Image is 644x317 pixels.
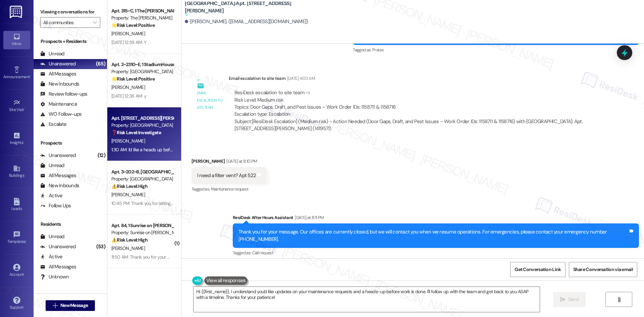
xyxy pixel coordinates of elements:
span: Send [568,296,579,303]
div: (53) [95,242,107,252]
strong: 🌟 Risk Level: Positive [111,22,155,28]
div: All Messages [40,172,76,179]
div: ResiDesk After Hours Assistant [233,214,639,223]
div: Unanswered [40,152,76,159]
i:  [616,297,622,302]
textarea: Hi {{first_name}}, I understand you'd like updates on your maintenance requests and a heads-up be... [194,287,540,312]
span: [PERSON_NAME] [111,245,145,251]
div: ResiDesk escalation to site team -> Risk Level: Medium risk Topics: Door Gaps, Draft, and Pest Is... [234,89,592,118]
span: • [30,73,31,78]
div: All Messages [40,70,76,77]
div: Tagged as: [353,45,639,55]
div: [DATE] at 8:10 PM [225,158,257,165]
span: Maintenance request [211,186,249,192]
div: Active [40,192,63,199]
span: [PERSON_NAME] [111,138,145,144]
div: New Inbounds [40,182,79,189]
div: Review follow-ups [40,91,87,98]
button: New Message [46,300,95,311]
div: Prospects + Residents [34,38,107,45]
div: Escalate [40,121,66,128]
span: Call request [252,250,273,256]
strong: ⚠️ Risk Level: High [111,237,148,243]
div: Maintenance [40,101,77,108]
div: Tagged as: [233,248,639,258]
a: Account [3,262,30,280]
button: Get Conversation Link [510,262,565,277]
strong: ❓ Risk Level: Investigate [111,129,161,136]
i:  [53,303,58,308]
div: [DATE] 12:38 AM: y [111,93,146,99]
div: 11:50 AM: Thank you for your message. Our offices are currently closed, but we will contact you w... [111,254,505,260]
div: Follow Ups [40,202,71,209]
img: ResiDesk Logo [10,6,23,18]
div: Apt. 315~C, 1 The [PERSON_NAME] [111,7,173,14]
i:  [560,297,565,302]
div: Active [40,253,63,260]
i:  [93,20,97,25]
a: Buildings [3,163,30,181]
div: New Inbounds [40,81,79,88]
div: Subject: [ResiDesk Escalation] (Medium risk) - Action Needed (Door Gaps, Draft, and Pest Issues –... [234,118,592,133]
div: [DATE] at 8:11 PM [293,214,324,221]
div: Tagged as: [192,184,267,194]
div: Unread [40,233,64,240]
div: Unanswered [40,243,76,250]
a: Support [3,295,30,313]
span: [PERSON_NAME] [111,84,145,90]
div: Apt. 3~202~B, [GEOGRAPHIC_DATA] [111,168,173,175]
div: Unread [40,162,64,169]
div: Property: The [PERSON_NAME] [111,14,173,21]
div: Apt. 84, 1 Sunrise on [PERSON_NAME] [111,222,173,229]
div: Residents [34,221,107,228]
div: All Messages [40,263,76,270]
span: • [26,238,27,243]
span: [PERSON_NAME] [111,192,145,198]
button: Share Conversation via email [569,262,637,277]
strong: 🌟 Risk Level: Positive [111,76,155,82]
div: Property: [GEOGRAPHIC_DATA] [111,122,173,129]
span: • [23,139,24,144]
span: [PERSON_NAME] [111,31,145,37]
span: Share Conversation via email [573,266,633,273]
a: Insights • [3,130,30,148]
div: Apt. [STREET_ADDRESS][PERSON_NAME] [111,115,173,122]
span: Get Conversation Link [515,266,561,273]
a: Templates • [3,229,30,247]
div: Unknown [40,273,69,280]
span: New Message [60,302,88,309]
span: Praise [372,47,383,53]
div: [PERSON_NAME] [192,158,267,167]
div: Prospects [34,140,107,147]
div: [PERSON_NAME]. ([EMAIL_ADDRESS][DOMAIN_NAME]) [185,18,308,25]
div: Email escalation to site team [229,75,598,84]
div: [DATE] 12:39 AM: Y [111,39,146,45]
div: Property: Sunrise on [PERSON_NAME] [111,229,173,236]
div: Apt. 2~2310~E, 1 StadiumHouse [111,61,173,68]
div: WO Follow-ups [40,111,82,118]
input: All communities [43,17,90,28]
div: Unread [40,50,64,57]
a: Site Visit • [3,97,30,115]
div: (65) [94,59,107,69]
button: Send [553,292,586,307]
div: Property: [GEOGRAPHIC_DATA] [111,175,173,182]
a: Inbox [3,31,30,49]
div: 10:45 PM: Thank you for letting us know, [PERSON_NAME]. I’ll inform the site team that you’ve als... [111,200,568,206]
a: Leads [3,196,30,214]
div: Property: [GEOGRAPHIC_DATA] [111,68,173,75]
div: (12) [96,150,107,161]
span: • [24,106,25,111]
label: Viewing conversations for [40,7,100,17]
strong: ⚠️ Risk Level: High [111,183,148,189]
div: I need a filter vent? Apt 522 [197,172,256,179]
div: Email escalation to site team [197,90,223,111]
div: [DATE] 4:03 AM [285,75,315,82]
div: Thank you for your message. Our offices are currently closed, but we will contact you when we res... [238,228,628,243]
div: Unanswered [40,60,76,67]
